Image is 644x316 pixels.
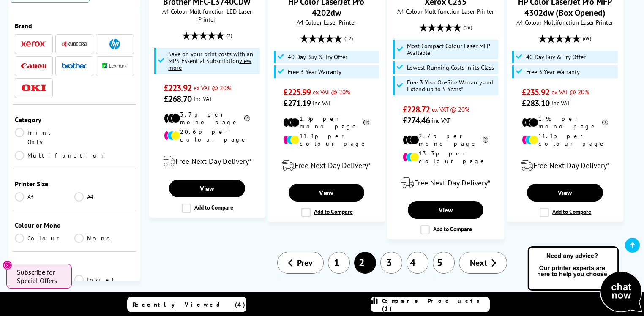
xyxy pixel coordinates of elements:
a: Compare Products (1) [371,297,490,312]
img: Open Live Chat window [526,245,644,314]
a: Mono [74,234,134,243]
span: Free 3 Year Warranty [526,68,580,75]
a: A4 [74,192,134,202]
a: A3 [15,192,74,202]
a: Recently Viewed (4) [127,297,246,312]
span: inc VAT [194,95,212,103]
a: OKI [21,83,46,93]
span: inc VAT [551,99,570,107]
label: Add to Compare [301,208,353,217]
span: Prev [297,257,313,268]
span: Most Compact Colour Laser MFP Available [407,43,496,56]
li: 1.9p per mono page [283,115,369,130]
span: £235.92 [522,87,549,98]
a: 1 [328,252,350,274]
span: (2) [226,27,232,44]
a: Print Only [15,128,74,147]
span: inc VAT [313,99,331,107]
div: Brand [15,22,134,30]
span: £268.70 [164,93,191,104]
img: Kyocera [62,41,87,47]
div: modal_delivery [273,154,380,177]
a: View [169,180,245,197]
span: A4 Colour Multifunction LED Laser Printer [153,7,261,23]
label: Add to Compare [540,208,591,217]
span: (69) [583,30,591,46]
span: £274.46 [403,115,430,126]
span: (56) [464,19,472,35]
a: Canon [21,61,46,71]
li: 1.9p per mono page [522,115,608,130]
label: Add to Compare [420,225,472,234]
img: HP [109,39,120,49]
span: Save on your print costs with an MPS Essential Subscription [168,50,253,71]
span: ex VAT @ 20% [194,84,231,92]
img: OKI [21,84,46,92]
li: 13.3p per colour page [403,150,489,165]
span: Free 3 Year On-Site Warranty and Extend up to 5 Years* [407,79,496,93]
span: £228.72 [403,104,430,115]
span: £225.99 [283,87,311,98]
h2: Why buy from us? [19,291,625,304]
span: A4 Colour Multifunction Laser Printer [511,18,619,26]
div: Category [15,115,134,124]
a: Prev [277,252,324,274]
span: ex VAT @ 20% [313,88,350,96]
a: Colour [15,234,74,243]
img: Xerox [21,41,46,47]
button: Close [3,260,12,270]
div: Printer Size [15,180,134,188]
span: Recently Viewed (4) [133,301,246,308]
a: Brother [62,61,87,71]
a: 4 [407,252,428,274]
li: 3.7p per mono page [164,111,250,126]
a: View [289,184,364,202]
div: modal_delivery [153,150,261,173]
span: A4 Colour Laser Printer [273,18,380,26]
li: 11.1p per colour page [283,132,369,147]
span: ex VAT @ 20% [551,88,589,96]
span: Subscribe for Special Offers [17,268,63,285]
span: £271.19 [283,98,311,109]
u: view more [168,57,251,71]
label: Add to Compare [182,204,233,213]
a: View [408,201,483,219]
span: A4 Colour Multifunction Laser Printer [392,7,499,15]
img: Brother [62,63,87,69]
a: Multifunction [15,151,107,160]
span: (12) [344,30,353,46]
span: £283.10 [522,98,549,109]
li: 11.1p per colour page [522,132,608,147]
span: Free 3 Year Warranty [288,68,341,75]
a: Next [459,252,507,274]
a: 5 [433,252,455,274]
span: £223.92 [164,82,191,93]
a: Kyocera [62,39,87,49]
a: Inkjet [74,275,134,284]
li: 2.7p per mono page [403,132,489,147]
a: View [527,184,603,202]
a: 3 [380,252,402,274]
img: Canon [21,63,46,69]
span: 40 Day Buy & Try Offer [288,54,347,60]
span: Lowest Running Costs in its Class [407,64,494,71]
span: inc VAT [432,116,450,124]
span: Next [470,257,487,268]
div: Colour or Mono [15,221,134,229]
a: HP [102,39,128,49]
span: ex VAT @ 20% [432,105,469,113]
a: Xerox [21,39,46,49]
div: Technology [15,262,134,271]
img: Lexmark [102,63,128,68]
li: 20.6p per colour page [164,128,250,143]
div: modal_delivery [392,171,499,195]
div: modal_delivery [511,154,619,177]
span: 40 Day Buy & Try Offer [526,54,586,60]
a: Lexmark [102,61,128,71]
span: Compare Products (1) [382,297,489,312]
